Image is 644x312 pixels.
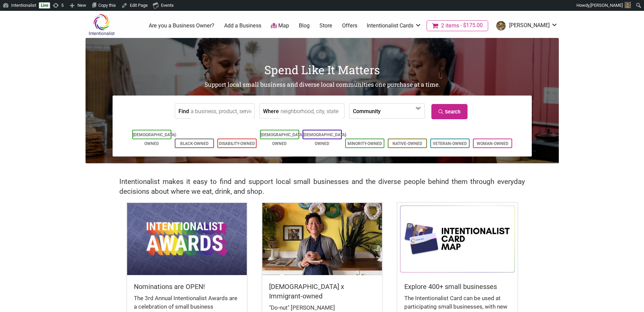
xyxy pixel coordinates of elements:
[348,141,382,146] a: Minority-Owned
[219,141,255,146] a: Disability-Owned
[263,104,279,118] label: Where
[134,282,240,291] h5: Nominations are OPEN!
[262,203,382,275] img: King Donuts - Hong Chhuor
[590,3,623,8] span: [PERSON_NAME]
[342,22,357,29] a: Offers
[432,22,440,29] i: Cart
[127,203,247,275] img: Intentionalist Awards
[493,20,558,32] li: Joel
[303,132,347,146] a: [DEMOGRAPHIC_DATA]-Owned
[281,104,342,119] input: neighborhood, city, state
[299,22,310,29] a: Blog
[224,22,261,29] a: Add a Business
[180,141,209,146] a: Black-Owned
[427,20,488,31] a: Cart2 items$175.00
[86,81,559,89] h2: Support local small business and diverse local communities one purchase at a time.
[392,141,422,146] a: Native-Owned
[178,104,189,118] label: Find
[367,22,422,29] a: Intentionalist Cards
[319,22,332,29] a: Store
[271,22,289,30] a: Map
[86,62,559,78] h1: Spend Like It Matters
[86,14,118,36] img: Intentionalist
[191,104,253,119] input: a business, product, service
[477,141,508,146] a: Woman-Owned
[269,282,375,301] h5: [DEMOGRAPHIC_DATA] x Immigrant-owned
[493,20,558,32] a: [PERSON_NAME]
[441,23,459,28] span: 2 items
[39,2,50,8] a: Live
[133,132,177,146] a: [DEMOGRAPHIC_DATA]-Owned
[433,141,467,146] a: Veteran-Owned
[261,132,305,146] a: [DEMOGRAPHIC_DATA]-Owned
[404,282,510,291] h5: Explore 400+ small businesses
[398,203,517,275] img: Intentionalist Card Map
[431,104,468,119] a: Search
[459,23,483,28] span: $175.00
[149,22,214,29] a: Are you a Business Owner?
[353,104,381,118] label: Community
[119,177,525,196] h2: Intentionalist makes it easy to find and support local small businesses and the diverse people be...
